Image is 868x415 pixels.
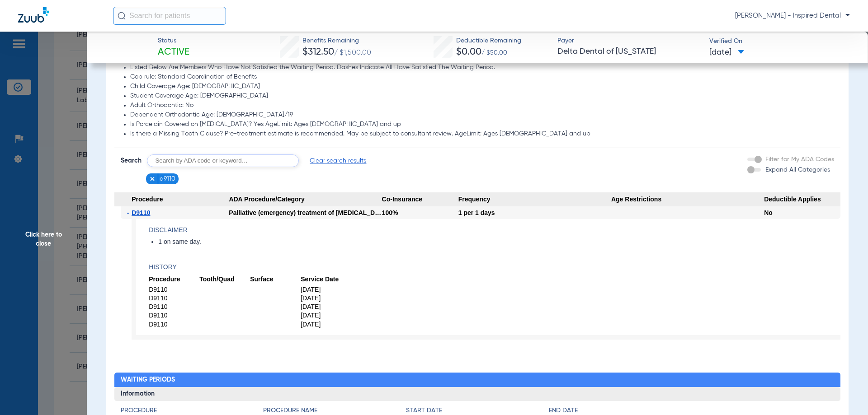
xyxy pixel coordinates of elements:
span: $0.00 [456,47,481,57]
span: Deductible Applies [764,192,840,207]
h4: History [149,262,840,272]
h3: Information [114,387,841,401]
li: Is there a Missing Tooth Clause? Pre-treatment estimate is recommended. May be subject to consult... [130,130,835,138]
span: d9110 [160,174,175,183]
span: $312.50 [302,47,334,57]
span: D9110 [149,285,199,294]
span: Search [121,156,142,165]
li: Adult Orthodontic: No [130,102,835,110]
span: ADA Procedure/Category [229,192,382,207]
span: Verified On [709,37,854,46]
span: Frequency [458,192,611,207]
li: Cob rule: Standard Coordination of Benefits [130,73,835,81]
img: Search Icon [118,12,126,20]
li: Dependent Orthodontic Age: [DEMOGRAPHIC_DATA]/19 [130,111,835,119]
span: / $50.00 [481,50,507,56]
span: D9110 [149,320,199,329]
span: [DATE] [301,294,351,303]
span: Payer [557,36,702,46]
li: Child Coverage Age: [DEMOGRAPHIC_DATA] [130,83,835,91]
span: Surface [250,275,301,284]
span: Clear search results [310,156,366,165]
span: Co-Insurance [382,192,458,207]
span: [DATE] [301,285,351,294]
img: x.svg [149,176,156,182]
span: Age Restrictions [611,192,764,207]
li: 1 on same day. [158,238,840,246]
span: Benefits Remaining [302,36,371,46]
span: D9110 [149,303,199,311]
span: [DATE] [301,320,351,329]
span: [DATE] [301,311,351,320]
div: 100% [382,206,458,219]
input: Search for patients [113,7,226,25]
span: D9110 [149,311,199,320]
span: Deductible Remaining [456,36,521,46]
span: [PERSON_NAME] - Inspired Dental [735,11,850,20]
span: - [127,206,132,219]
span: D9110 [149,294,199,303]
span: Service Date [301,275,351,284]
span: [DATE] [301,303,351,311]
div: No [764,206,840,219]
span: Expand All Categories [765,167,830,173]
span: Procedure [114,192,229,207]
iframe: Chat Widget [823,372,868,415]
span: Active [158,46,189,59]
span: D9110 [132,209,150,216]
span: Status [158,36,189,46]
span: / $1,500.00 [334,49,371,56]
span: Procedure [149,275,199,284]
li: Student Coverage Age: [DEMOGRAPHIC_DATA] [130,92,835,100]
h2: Waiting Periods [114,373,841,387]
div: 1 per 1 days [458,206,611,219]
input: Search by ADA code or keyword… [147,154,299,167]
span: Tooth/Quad [199,275,250,284]
h4: Disclaimer [149,225,840,235]
span: [DATE] [709,47,744,58]
span: Delta Dental of [US_STATE] [557,46,702,57]
li: Listed Below Are Members Who Have Not Satisfied the Waiting Period. Dashes Indicate All Have Sati... [130,64,835,72]
li: Is Porcelain Covered on [MEDICAL_DATA]? Yes AgeLimit: Ages [DEMOGRAPHIC_DATA] and up [130,121,835,129]
label: Filter for My ADA Codes [764,155,834,164]
img: Zuub Logo [18,7,49,23]
div: Palliative (emergency) treatment of [MEDICAL_DATA] - minor procedure [229,206,382,219]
